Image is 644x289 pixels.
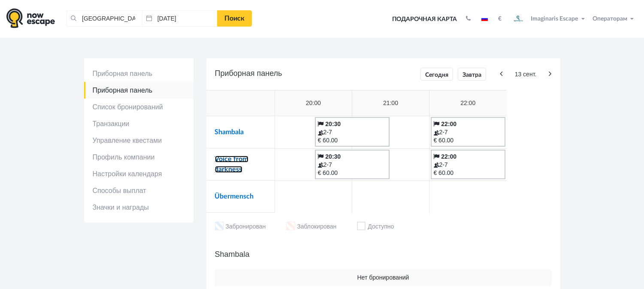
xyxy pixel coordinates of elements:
button: Imaginaris Escape [508,10,589,27]
h5: Shambala [215,248,552,261]
a: 20:30 2-7 € 60.00 [315,150,390,179]
a: 22:00 2-7 € 60.00 [431,117,505,147]
a: Настройки календаря [84,166,194,182]
a: Подарочная карта [389,10,460,29]
a: 20:30 2-7 € 60.00 [315,117,390,147]
div: 2-7 [318,128,387,136]
img: ru.jpg [481,17,488,21]
a: Способы выплат [84,182,194,199]
span: Операторам [593,16,627,22]
a: Сегодня [420,68,453,81]
a: Завтра [458,68,486,81]
strong: € [498,16,502,22]
a: Приборная панель [84,82,194,99]
a: Voice from darkness [215,156,248,173]
img: logo [6,8,55,28]
a: Управление квестами [84,132,194,149]
a: Übermensch [215,193,254,200]
b: 20:30 [325,153,341,160]
li: Заблокирован [286,222,336,232]
a: Список бронирований [84,99,194,115]
li: Забронирован [215,222,266,232]
a: Профиль компании [84,149,194,166]
li: Доступно [357,222,394,232]
span: Imaginaris Escape [531,14,578,22]
div: 2-7 [318,161,387,169]
input: Дата [142,10,218,27]
button: Операторам [590,15,638,23]
a: Транзакции [84,115,194,132]
div: 2-7 [434,161,502,169]
input: Город или название квеста [67,10,142,27]
div: € 60.00 [318,136,387,144]
h5: Приборная панель [215,67,552,81]
button: € [494,15,506,23]
div: 2-7 [434,128,502,136]
a: 22:00 2-7 € 60.00 [431,150,505,179]
b: 20:30 [325,120,341,127]
span: 13 сент. [505,70,547,78]
a: Значки и награды [84,199,194,216]
td: Нет бронирований [215,269,552,286]
b: 22:00 [441,120,457,127]
b: 22:00 [441,153,457,160]
div: € 60.00 [434,136,502,144]
div: € 60.00 [318,169,387,177]
a: Shambala [215,129,244,135]
td: 22:00 [429,90,507,116]
a: Приборная панель [84,65,194,82]
a: Поиск [217,10,252,27]
div: € 60.00 [434,169,502,177]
